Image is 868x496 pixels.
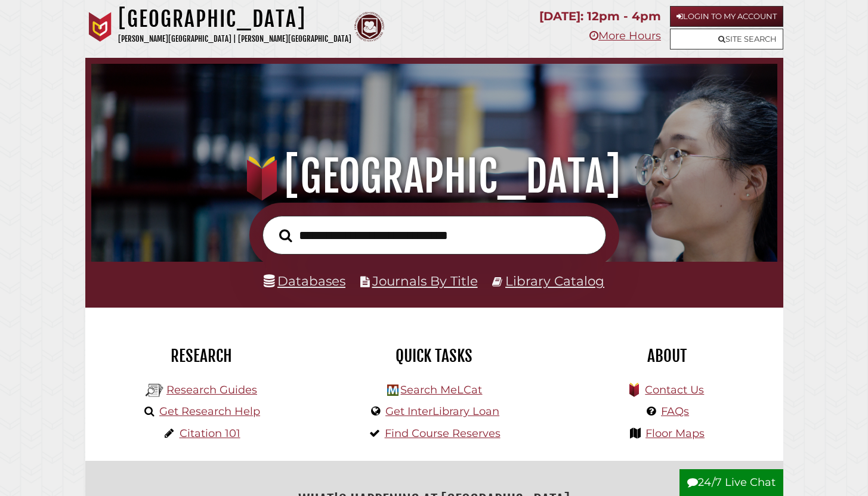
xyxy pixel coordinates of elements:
a: Contact Us [645,383,704,396]
h2: Quick Tasks [327,346,542,366]
h2: About [560,346,774,366]
a: Find Course Reserves [385,427,501,440]
a: Floor Maps [645,427,705,440]
h1: [GEOGRAPHIC_DATA] [104,150,764,203]
p: [DATE]: 12pm - 4pm [539,6,661,27]
a: Citation 101 [180,427,240,440]
p: [PERSON_NAME][GEOGRAPHIC_DATA] | [PERSON_NAME][GEOGRAPHIC_DATA] [118,32,351,46]
button: Search [273,225,298,245]
a: Login to My Account [670,6,783,27]
img: Calvin Theological Seminary [354,12,384,42]
a: Journals By Title [372,273,478,289]
img: Hekman Library Logo [387,385,399,396]
a: Site Search [670,29,783,49]
a: Research Guides [166,383,257,396]
a: Databases [264,273,345,289]
a: FAQs [661,405,689,418]
a: Library Catalog [505,273,604,289]
img: Calvin University [85,12,115,42]
a: Get InterLibrary Loan [385,405,499,418]
h2: Research [94,346,309,366]
a: More Hours [589,29,661,42]
img: Hekman Library Logo [146,382,163,399]
a: Search MeLCat [400,383,482,396]
h1: [GEOGRAPHIC_DATA] [118,6,351,32]
i: Search [279,228,292,242]
a: Get Research Help [159,405,260,418]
